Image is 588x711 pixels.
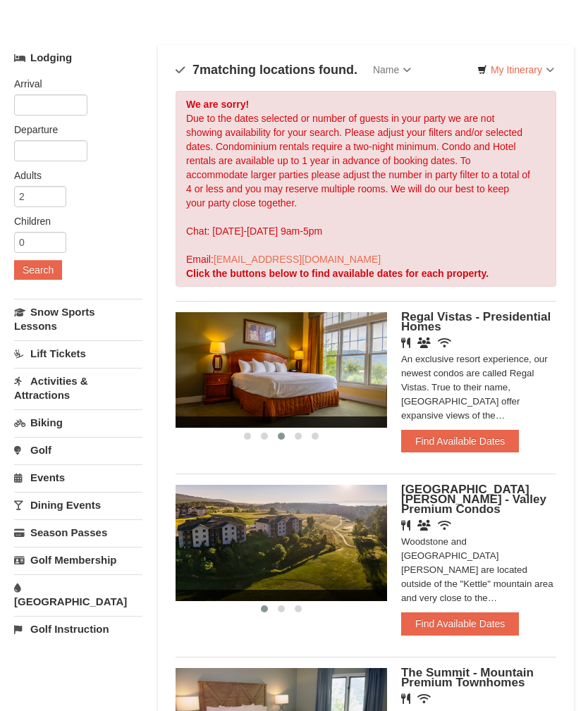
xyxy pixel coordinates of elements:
span: 7 [192,63,200,77]
a: Season Passes [14,519,142,545]
a: Golf [14,437,142,463]
a: Dining Events [14,492,142,518]
a: [GEOGRAPHIC_DATA] [14,574,142,614]
i: Banquet Facilities [417,520,431,531]
h4: matching locations found. [176,63,357,77]
a: Activities & Attractions [14,368,142,408]
i: Restaurant [401,520,410,531]
button: Find Available Dates [401,430,519,452]
span: Regal Vistas - Presidential Homes [401,310,551,333]
i: Banquet Facilities [417,338,431,348]
i: Wireless Internet (free) [438,338,451,348]
i: Wireless Internet (free) [438,520,451,531]
a: Biking [14,409,142,435]
i: Restaurant [401,338,410,348]
div: Due to the dates selected or number of guests in your party we are not showing availability for y... [176,91,556,287]
a: My Itinerary [468,59,563,80]
i: Wireless Internet (free) [417,693,431,704]
a: Snow Sports Lessons [14,299,142,339]
i: Restaurant [401,693,410,704]
a: Golf Membership [14,547,142,573]
a: Lodging [14,45,142,70]
span: [GEOGRAPHIC_DATA][PERSON_NAME] - Valley Premium Condos [401,483,546,516]
div: An exclusive resort experience, our newest condos are called Regal Vistas. True to their name, [G... [401,352,556,423]
label: Departure [14,123,132,137]
strong: We are sorry! [186,99,249,110]
a: Golf Instruction [14,616,142,642]
label: Arrival [14,77,132,91]
button: Search [14,260,62,280]
button: Find Available Dates [401,612,519,635]
a: [EMAIL_ADDRESS][DOMAIN_NAME] [214,254,381,265]
span: The Summit - Mountain Premium Townhomes [401,666,534,689]
a: Events [14,464,142,490]
label: Adults [14,168,132,183]
a: Lift Tickets [14,340,142,366]
a: Name [362,56,422,84]
div: Woodstone and [GEOGRAPHIC_DATA][PERSON_NAME] are located outside of the "Kettle" mountain area an... [401,535,556,605]
label: Children [14,214,132,228]
strong: Click the buttons below to find available dates for each property. [186,268,489,279]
